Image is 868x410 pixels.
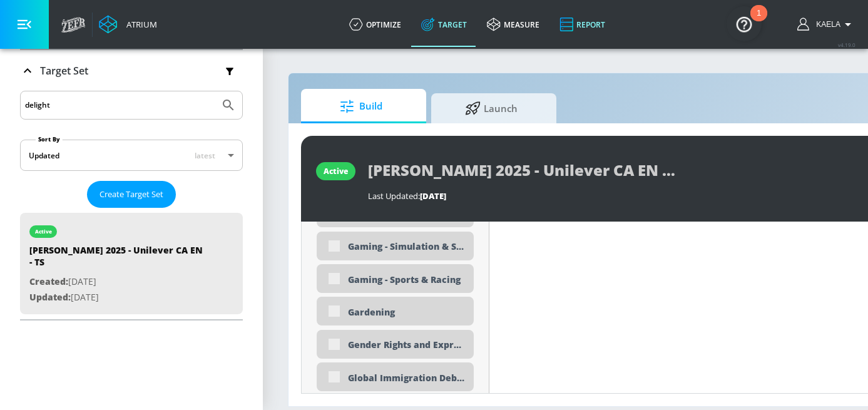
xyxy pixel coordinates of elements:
input: Search by name or Id [25,97,215,113]
div: Updated [29,150,59,161]
div: active[PERSON_NAME] 2025 - Unilever CA EN - TSCreated:[DATE]Updated:[DATE] [20,213,243,314]
span: Launch [444,93,539,123]
div: Gardening [348,306,464,318]
a: Atrium [99,15,157,34]
span: [DATE] [420,190,446,202]
div: Gardening [317,297,474,325]
a: Target [411,2,477,47]
div: Gender Rights and Expression [317,330,474,359]
div: Gender Rights and Expression [348,339,464,351]
div: Global Immigration Debates [317,362,474,391]
div: Gaming - Sports & Racing [317,264,474,293]
button: Kaela [797,17,855,32]
span: Updated: [29,291,71,303]
div: Gaming - Sports & Racing [348,274,464,285]
label: Sort By [36,135,63,143]
div: Target Set [20,91,243,319]
a: Report [549,2,615,47]
div: active [35,228,52,235]
span: Create Target Set [100,187,163,202]
span: v 4.19.0 [838,41,855,48]
span: Build [314,91,409,121]
p: Target Set [40,64,88,78]
a: optimize [339,2,411,47]
div: active [324,166,348,177]
p: [DATE] [29,274,205,290]
div: Gaming - Simulation & Strategy [317,232,474,260]
button: Open Resource Center, 1 new notification [727,6,762,41]
p: [DATE] [29,290,205,305]
button: Submit Search [215,91,242,119]
span: Created: [29,275,68,287]
span: latest [195,150,215,161]
div: Global Immigration Debates [348,372,464,384]
span: login as: kaela.richards@zefr.com [811,20,840,29]
div: Gaming - Simulation & Strategy [348,240,464,252]
a: measure [477,2,549,47]
div: Atrium [121,19,157,30]
nav: list of Target Set [20,208,243,319]
div: Target Set [20,50,243,91]
div: 1 [757,13,761,29]
button: Create Target Set [87,181,176,208]
div: [PERSON_NAME] 2025 - Unilever CA EN - TS [29,244,205,274]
